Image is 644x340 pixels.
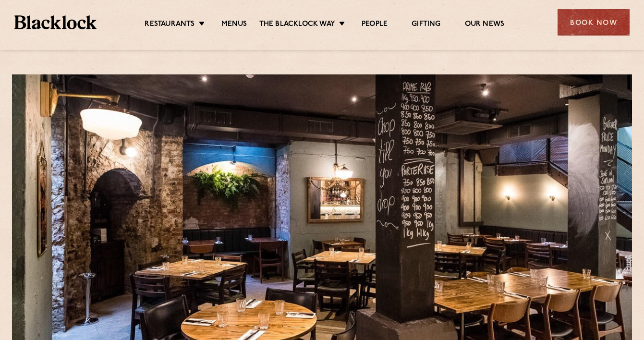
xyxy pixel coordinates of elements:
[221,20,247,30] a: Menus
[558,9,630,36] div: Book Now
[412,20,440,30] a: Gifting
[259,20,335,30] a: The Blacklock Way
[14,15,97,29] img: BL_Textured_Logo-footer-cropped.svg
[465,20,505,30] a: Our News
[145,20,194,30] a: Restaurants
[362,20,388,30] a: People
